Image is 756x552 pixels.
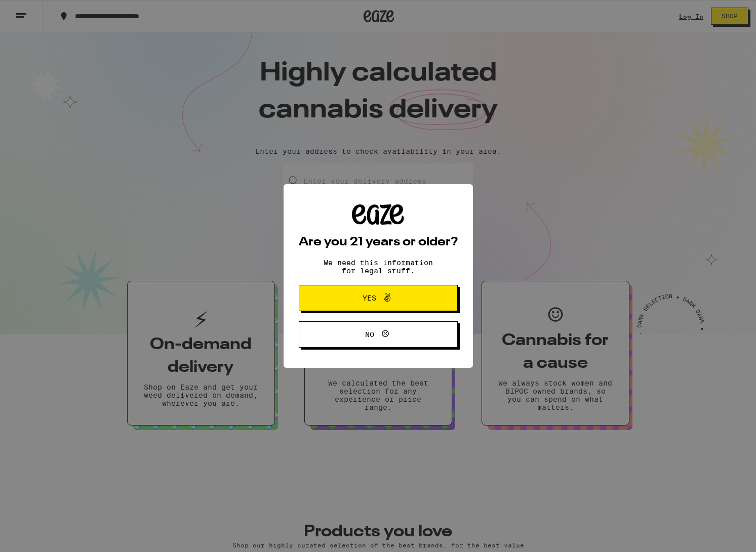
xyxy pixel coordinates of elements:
span: No [365,331,374,338]
span: Yes [363,294,376,302]
p: We need this information for legal stuff. [315,259,442,275]
span: Hi. Need any help? [6,7,73,15]
button: Yes [299,285,458,311]
button: No [299,321,458,348]
h2: Are you 21 years or older? [299,236,458,248]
